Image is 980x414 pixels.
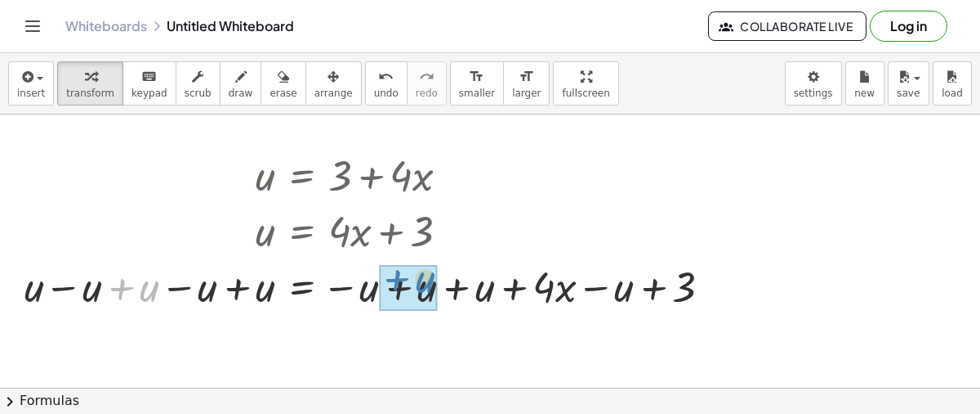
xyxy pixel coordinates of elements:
i: format_size [519,67,534,87]
button: format_sizesmaller [450,61,504,106]
span: settings [794,88,833,99]
button: Log in [870,11,947,42]
button: redoredo [407,61,447,106]
button: load [933,61,972,106]
span: draw [229,88,253,99]
span: larger [512,88,541,99]
button: save [888,61,929,106]
i: undo [378,67,394,87]
button: Collaborate Live [708,11,866,41]
span: smaller [459,88,495,99]
span: transform [66,88,114,99]
span: new [854,88,875,99]
i: redo [419,67,434,87]
span: keypad [131,88,167,99]
button: undoundo [365,61,408,106]
button: fullscreen [553,61,618,106]
button: scrub [176,61,220,106]
span: undo [374,88,399,99]
i: format_size [469,67,484,87]
button: keyboardkeypad [122,61,176,106]
span: erase [269,88,296,99]
button: new [845,61,884,106]
button: draw [220,61,262,106]
button: settings [785,61,842,106]
button: erase [261,61,305,106]
a: Whiteboards [65,18,147,34]
span: redo [416,88,438,99]
button: arrange [305,61,362,106]
span: fullscreen [562,88,609,99]
span: Collaborate Live [722,19,853,34]
button: insert [8,61,54,106]
button: format_sizelarger [503,61,550,106]
i: keyboard [141,67,157,87]
span: save [897,88,920,99]
button: transform [57,61,123,106]
span: scrub [185,88,212,99]
button: Toggle navigation [20,13,46,39]
span: load [942,88,963,99]
span: arrange [314,88,353,99]
span: insert [17,88,45,99]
